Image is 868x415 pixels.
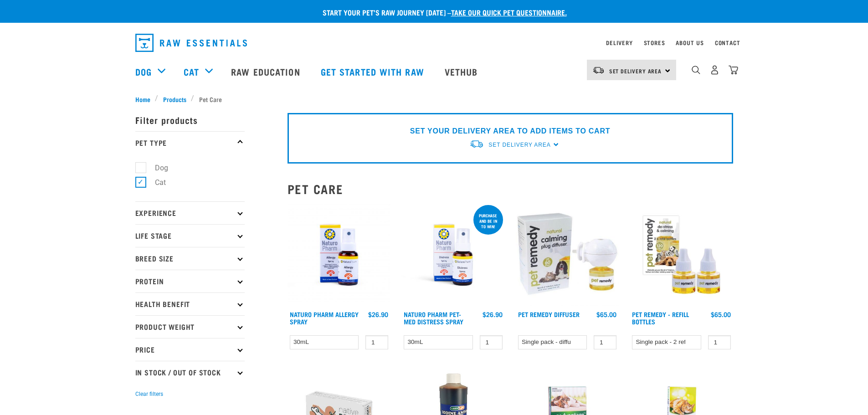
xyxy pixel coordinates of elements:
input: 1 [480,335,503,349]
img: 2023 AUG RE Product1728 [288,203,391,307]
p: Price [135,338,245,361]
span: Home [135,94,150,104]
input: 1 [365,335,388,349]
img: user.png [710,65,719,75]
img: Raw Essentials Logo [135,34,247,52]
img: RE Product Shoot 2023 Nov8635 [401,203,505,307]
a: Products [158,94,191,104]
a: Home [135,94,155,104]
input: 1 [594,335,616,349]
label: Cat [140,177,169,188]
a: Delivery [606,41,632,44]
a: Naturo Pharm Allergy Spray [290,313,359,323]
a: Get started with Raw [312,53,436,90]
img: van-moving.png [469,139,484,149]
div: $65.00 [596,311,616,318]
a: Cat [184,65,199,78]
input: 1 [708,335,731,349]
a: Raw Education [222,53,311,90]
a: Pet Remedy - Refill Bottles [632,313,689,323]
a: Dog [135,65,152,78]
span: Set Delivery Area [609,69,662,72]
a: take our quick pet questionnaire. [451,10,567,14]
img: home-icon@2x.png [729,65,738,75]
img: Pet remedy refills [630,203,733,307]
p: SET YOUR DELIVERY AREA TO ADD ITEMS TO CART [410,126,610,137]
img: Pet Remedy [516,203,619,307]
a: Vethub [436,53,489,90]
img: van-moving.png [592,66,605,74]
h2: Pet Care [288,182,733,196]
p: Experience [135,201,245,224]
p: Filter products [135,108,245,131]
a: Contact [715,41,740,44]
p: Pet Type [135,131,245,154]
p: Protein [135,270,245,292]
button: Clear filters [135,390,163,398]
nav: dropdown navigation [128,30,740,56]
div: $26.90 [368,311,388,318]
p: Breed Size [135,247,245,270]
div: Purchase and be in to win! [473,209,503,233]
p: In Stock / Out Of Stock [135,361,245,384]
img: home-icon-1@2x.png [692,66,700,74]
label: Dog [140,162,172,174]
span: Products [163,94,186,104]
span: Set Delivery Area [488,142,550,148]
div: $26.90 [483,311,503,318]
a: About Us [676,41,704,44]
p: Health Benefit [135,292,245,315]
a: Pet Remedy Diffuser [518,313,580,316]
p: Product Weight [135,315,245,338]
a: Stores [644,41,665,44]
div: $65.00 [711,311,731,318]
p: Life Stage [135,224,245,247]
a: Naturo Pharm Pet-Med Distress Spray [404,313,463,323]
nav: breadcrumbs [135,94,733,104]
